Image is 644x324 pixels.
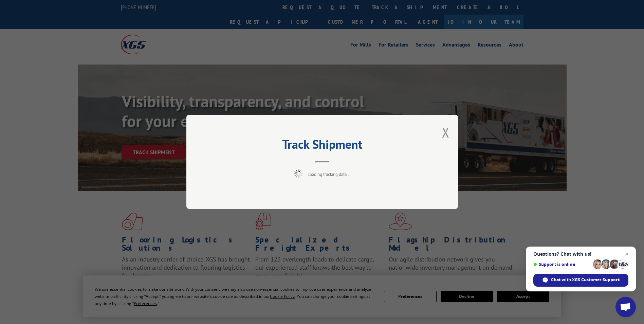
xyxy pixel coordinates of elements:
[623,250,631,258] span: Close chat
[551,277,620,283] span: Chat with XGS Customer Support
[533,274,628,287] div: Chat with XGS Customer Support
[294,170,302,178] img: xgs-loading
[220,140,424,152] h2: Track Shipment
[308,172,350,178] span: Loading tracking data...
[615,297,636,317] div: Open chat
[442,123,449,141] button: Close modal
[533,251,628,257] span: Questions? Chat with us!
[533,262,590,267] span: Support is online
